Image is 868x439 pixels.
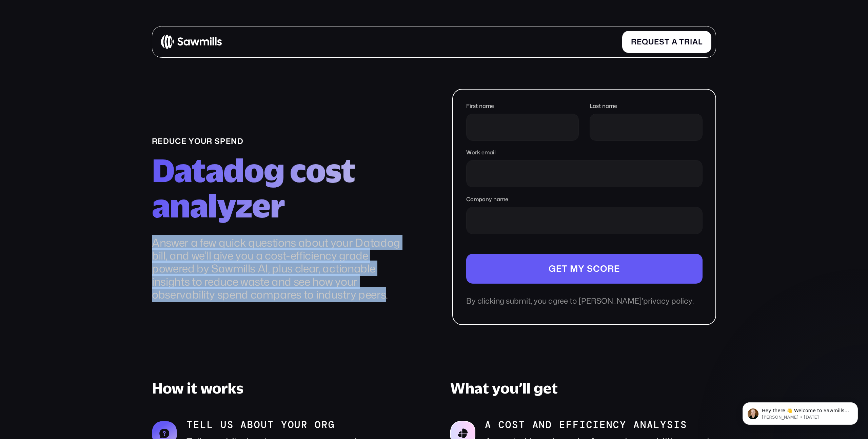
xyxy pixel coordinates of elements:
[485,419,709,431] p: A cost and efficiency analysis
[631,37,637,46] span: R
[732,388,868,436] iframe: Intercom notifications message
[466,196,703,203] label: Company name
[152,152,409,223] h2: Datadog cost analyzer
[622,31,711,53] a: Requestatrial
[679,37,684,46] span: t
[648,37,654,46] span: u
[690,37,692,46] span: i
[466,297,703,307] div: By clicking submit, you agree to [PERSON_NAME]' .
[466,103,703,307] form: Company name
[698,37,703,46] span: l
[152,379,418,397] h3: How it works
[590,103,702,109] label: Last name
[152,236,409,301] p: Answer a few quick questions about your Datadog bill, and we’ll give you a cost-efficiency grade ...
[466,149,703,156] label: Work email
[450,379,716,397] h3: What you’ll get
[684,37,690,46] span: r
[654,37,659,46] span: e
[466,103,579,109] label: First name
[152,137,409,146] div: reduce your spend
[672,37,677,46] span: a
[692,37,698,46] span: a
[643,297,692,307] a: privacy policy
[642,37,649,46] span: q
[186,419,388,431] p: tell us about your org
[659,37,665,46] span: s
[665,37,670,46] span: t
[637,37,642,46] span: e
